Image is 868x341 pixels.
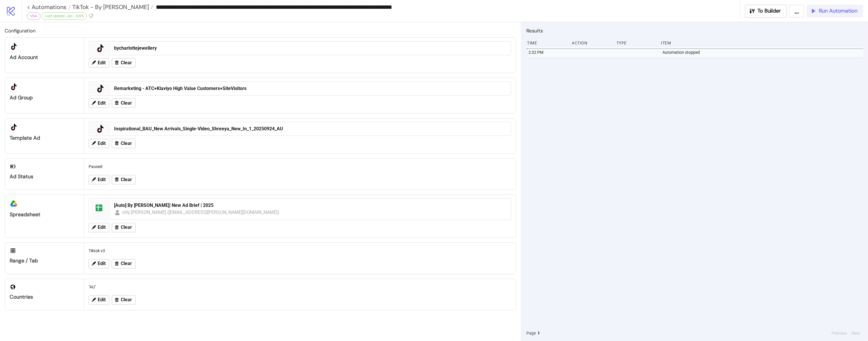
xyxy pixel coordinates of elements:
[98,101,106,106] span: Edit
[89,259,109,269] button: Edit
[10,294,79,300] div: Countries
[71,4,153,10] a: TikTok - By [PERSON_NAME]
[121,60,132,65] span: Clear
[527,27,863,34] h2: Results
[758,8,781,14] span: To Builder
[98,177,106,182] span: Edit
[527,330,536,336] span: Page
[98,261,106,266] span: Edit
[114,45,507,51] div: bycharlottejewellery
[528,47,569,58] div: 2:32 PM
[112,139,136,148] button: Clear
[10,135,79,141] div: Template Ad
[98,141,106,146] span: Edit
[71,3,149,11] span: TikTok - By [PERSON_NAME]
[89,98,109,108] button: Edit
[98,225,106,230] span: Edit
[536,330,542,336] button: 1
[10,211,79,218] div: Spreadsheet
[527,37,567,49] div: Time
[850,330,862,336] button: Next
[114,202,507,209] div: [Auto] By [PERSON_NAME]| New Ad Brief | 2025
[121,101,132,106] span: Clear
[819,8,857,14] span: Run Automation
[42,12,87,20] div: Last Update: Jan - 2025
[89,58,109,67] button: Edit
[789,5,804,18] button: ...
[112,58,136,67] button: Clear
[121,177,132,182] span: Clear
[5,27,516,34] h2: Configuration
[114,126,507,132] div: Inspirational_BAU_New Arrivals_Single-Video_Shreeya_New_In_1_20250924_AU
[98,297,106,302] span: Edit
[112,259,136,269] button: Clear
[112,223,136,232] button: Clear
[121,141,132,146] span: Clear
[10,94,79,101] div: Ad Group
[114,85,507,92] div: Remarketing - ATC+Klaviyo High Value Customers+SiteVisitors
[122,209,280,216] div: villy.[PERSON_NAME] ([EMAIL_ADDRESS][PERSON_NAME][DOMAIN_NAME])
[10,173,79,180] div: Ad Status
[661,37,863,49] div: Item
[662,47,865,58] div: Automation stopped
[27,12,40,20] div: VSA
[89,223,109,232] button: Edit
[86,245,514,256] div: Tiktok v3
[86,161,514,172] div: Paused
[89,139,109,148] button: Edit
[571,37,612,49] div: Action
[807,5,863,18] button: Run Automation
[121,225,132,230] span: Clear
[10,54,79,61] div: Ad Account
[616,37,657,49] div: Type
[112,175,136,184] button: Clear
[112,295,136,305] button: Clear
[10,257,79,264] div: Range / Tab
[27,4,71,10] a: < Automations
[112,98,136,108] button: Clear
[745,5,787,18] button: To Builder
[830,330,849,336] button: Previous
[121,297,132,302] span: Clear
[89,295,109,305] button: Edit
[121,261,132,266] span: Clear
[89,175,109,184] button: Edit
[86,281,514,292] div: "AU"
[98,60,106,65] span: Edit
